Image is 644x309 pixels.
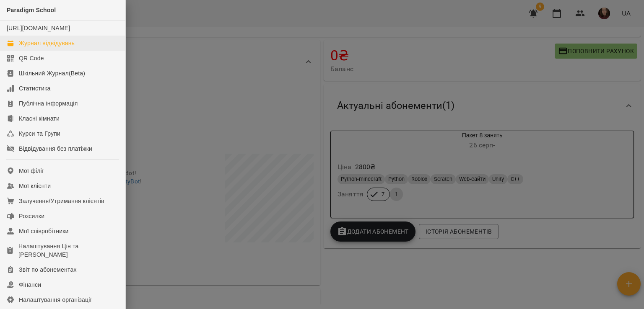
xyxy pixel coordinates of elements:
span: Paradigm School [7,7,56,13]
div: Звіт по абонементах [19,265,77,274]
div: Класні кімнати [19,114,60,123]
div: Налаштування організації [19,296,92,304]
div: Налаштування Цін та [PERSON_NAME] [18,242,119,259]
div: Мої філії [19,167,44,175]
div: Шкільний Журнал(Beta) [19,69,85,77]
div: Фінанси [19,281,41,289]
div: Залучення/Утримання клієнтів [19,197,104,205]
div: Статистика [19,84,51,93]
div: Розсилки [19,212,44,220]
div: QR Code [19,54,44,62]
div: Мої клієнти [19,182,51,190]
div: Мої співробітники [19,227,69,235]
a: [URL][DOMAIN_NAME] [7,25,70,31]
div: Курси та Групи [19,129,60,138]
div: Відвідування без платіжки [19,144,92,153]
div: Журнал відвідувань [19,39,75,47]
div: Публічна інформація [19,99,78,108]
